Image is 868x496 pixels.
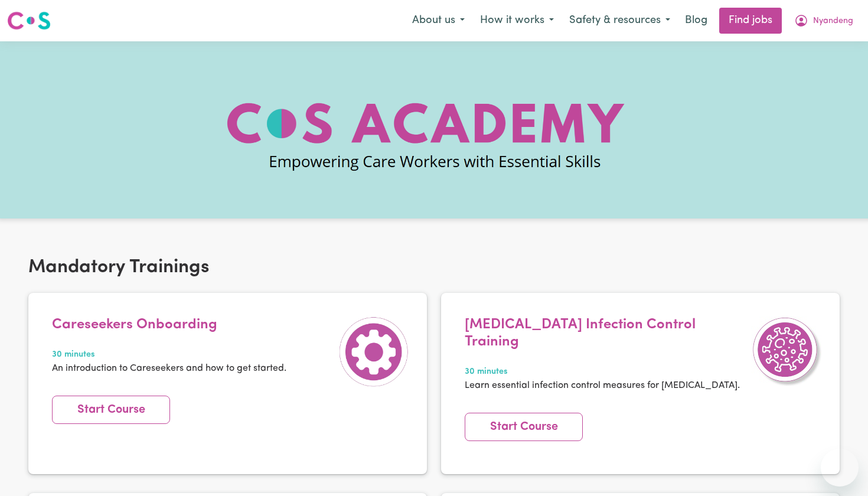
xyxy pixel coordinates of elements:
p: An introduction to Careseekers and how to get started. [52,361,286,376]
h2: Mandatory Trainings [28,256,840,279]
img: Careseekers logo [7,10,51,31]
p: Learn essential infection control measures for [MEDICAL_DATA]. [465,378,745,393]
span: 30 minutes [52,348,286,361]
h4: Careseekers Onboarding [52,316,286,334]
a: Blog [678,8,714,34]
iframe: Button to launch messaging window [821,449,859,487]
button: About us [404,8,472,33]
span: 30 minutes [465,366,745,378]
a: Start Course [465,413,583,441]
a: Careseekers logo [7,7,51,34]
a: Find jobs [719,8,782,34]
a: Start Course [52,396,170,424]
button: How it works [472,8,562,33]
button: My Account [787,8,861,33]
h4: [MEDICAL_DATA] Infection Control Training [465,316,745,351]
span: Nyandeng [813,15,853,28]
button: Safety & resources [562,8,678,33]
